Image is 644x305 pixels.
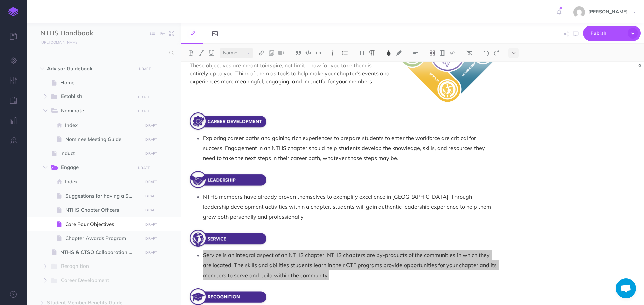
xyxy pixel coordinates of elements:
img: e15ca27c081d2886606c458bc858b488.jpg [573,6,585,18]
small: DRAFT [145,123,157,128]
button: DRAFT [143,150,160,157]
small: DRAFT [138,109,150,113]
span: These objectives are meant to [190,62,265,69]
img: Redo [493,50,499,56]
span: Nominate [61,107,130,116]
span: Career Development [61,276,130,285]
a: [URL][DOMAIN_NAME] [27,39,85,45]
button: DRAFT [143,221,160,228]
small: DRAFT [138,95,150,99]
span: Core Four Objectives [65,220,141,228]
img: Undo [483,50,489,56]
span: Nominee Meeting Guide [65,135,141,143]
img: Alignment dropdown menu button [413,50,419,56]
img: Unordered list button [342,50,348,56]
img: logo-mark.svg [8,7,18,16]
span: NTHS Chapter Officers [65,206,141,214]
span: , not limit—how far you take them is entirely up to you. Think of them as tools to help make your... [190,62,391,85]
img: Code block button [305,50,311,55]
small: DRAFT [145,137,157,142]
span: Induct [60,149,141,157]
span: inspire [265,62,282,69]
span: Establish [61,92,130,101]
span: Home [60,79,141,87]
span: Engage [61,163,130,172]
span: Suggestions for having a Successful Chapter [65,192,141,200]
img: Paragraph button [369,50,375,56]
span: NTHS & CTSO Collaboration Guide [60,248,141,256]
img: Text color button [386,50,392,56]
button: DRAFT [143,122,160,129]
span: Exploring career paths and gaining rich experiences to prepare students to enter the workforce ar... [203,135,486,161]
button: DRAFT [143,249,160,256]
span: NTHS members have already proven themselves to exemplify excellence in [GEOGRAPHIC_DATA]. Through... [203,193,492,220]
span: Advisor Guidebook [47,65,132,73]
div: Open chat [616,278,636,298]
small: DRAFT [145,236,157,241]
img: Headings dropdown button [359,50,365,56]
img: BR9rOKNo7W13eauyXjW4.png [190,171,266,188]
button: DRAFT [143,178,160,186]
small: DRAFT [145,208,157,212]
button: DRAFT [143,206,160,214]
img: Clear styles button [466,50,472,56]
img: zYzLHL9AvIlqlunjTD0Y.png [190,230,266,247]
input: Documentation Name [40,28,119,39]
img: Inline code button [315,50,321,55]
span: Chapter Awards Program [65,234,141,242]
span: Service is an integral aspect of an NTHS chapter. NTHS chapters are by-products of the communitie... [203,252,498,279]
button: DRAFT [136,164,152,172]
img: Italic button [198,50,204,56]
button: DRAFT [136,93,152,101]
img: Callout dropdown menu button [449,50,455,56]
img: Create table button [439,50,445,56]
small: DRAFT [145,151,157,156]
small: DRAFT [139,67,151,71]
small: DRAFT [145,250,157,255]
img: Underline button [208,50,214,56]
button: DRAFT [136,107,152,115]
input: Search [40,47,165,59]
small: [URL][DOMAIN_NAME] [40,40,78,45]
span: Recognition [61,262,130,271]
small: DRAFT [145,194,157,198]
img: Add video button [278,50,284,56]
small: DRAFT [145,180,157,184]
img: Bold button [188,50,194,56]
button: DRAFT [136,65,153,73]
small: DRAFT [138,166,150,170]
img: Ordered list button [332,50,338,56]
small: DRAFT [145,222,157,227]
button: Publish [583,26,641,41]
span: Index [65,121,141,129]
button: DRAFT [143,235,160,242]
button: DRAFT [143,136,160,143]
span: Index [65,178,141,186]
img: Text background color button [396,50,402,56]
span: Publish [591,28,624,39]
span: [PERSON_NAME] [585,9,631,15]
img: Blockquote button [295,50,301,56]
img: Link button [258,50,264,56]
img: mkmDEulyHBybJLOsgLhr.png [190,112,266,130]
img: Add image button [268,50,274,56]
button: DRAFT [143,192,160,200]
